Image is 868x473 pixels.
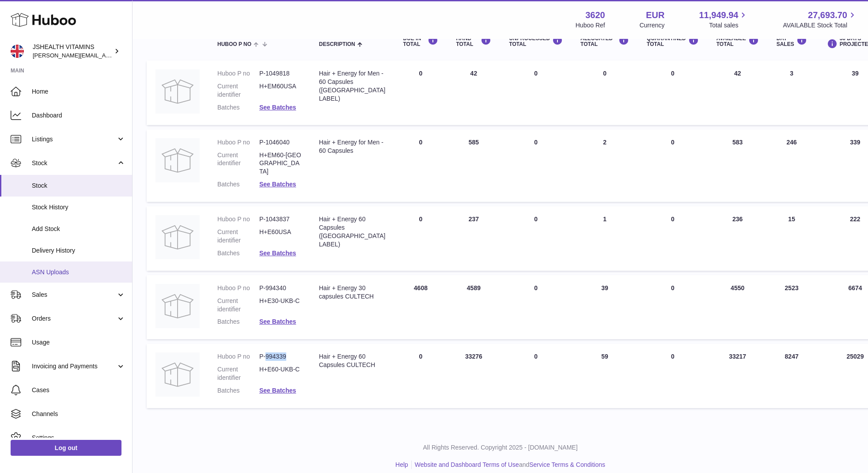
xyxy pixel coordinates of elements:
a: Service Terms & Conditions [529,461,605,468]
span: 0 [671,284,675,291]
td: 0 [500,275,572,340]
dt: Huboo P no [217,138,259,147]
td: 1 [572,206,638,271]
span: Stock History [32,203,125,212]
span: Huboo P no [217,42,251,47]
a: Website and Dashboard Terms of Use [415,461,519,468]
span: AVAILABLE Stock Total [783,21,857,30]
dt: Huboo P no [217,215,259,223]
td: 0 [394,206,447,271]
dt: Batches [217,249,259,257]
dd: H+EM60USA [259,82,301,99]
span: 0 [671,139,675,146]
td: 4550 [708,275,768,340]
dd: P-1046040 [259,138,301,147]
span: 0 [671,70,675,77]
div: Hair + Energy for Men - 60 Capsules [319,138,385,155]
td: 39 [572,275,638,340]
td: 42 [447,61,500,125]
span: Description [319,42,355,47]
strong: 3620 [585,9,605,21]
span: Dashboard [32,111,125,120]
a: See Batches [259,318,296,325]
a: See Batches [259,181,296,188]
dt: Huboo P no [217,284,259,292]
dt: Huboo P no [217,352,259,361]
td: 15 [768,206,816,271]
div: Huboo Ref [576,21,605,30]
div: ALLOCATED Total [580,35,629,47]
td: 0 [394,344,447,408]
td: 33217 [708,344,768,408]
span: Stock [32,182,125,190]
a: Log out [11,440,121,456]
div: DUE IN TOTAL [403,35,438,47]
a: Help [395,461,408,468]
dt: Current identifier [217,151,259,176]
div: Hair + Energy 60 Capsules ([GEOGRAPHIC_DATA] LABEL) [319,215,385,249]
td: 0 [500,61,572,125]
td: 0 [500,344,572,408]
dt: Huboo P no [217,69,259,78]
td: 4608 [394,275,447,340]
dd: H+E60-UKB-C [259,365,301,382]
div: UNPROCESSED Total [509,35,563,47]
td: 237 [447,206,500,271]
div: Currency [640,21,665,30]
span: Usage [32,338,125,347]
dt: Batches [217,386,259,395]
td: 583 [708,129,768,202]
dd: H+EM60-[GEOGRAPHIC_DATA] [259,151,301,176]
td: 585 [447,129,500,202]
dd: P-994340 [259,284,301,292]
div: Hair + Energy for Men - 60 Capsules ([GEOGRAPHIC_DATA] LABEL) [319,69,385,103]
dd: P-994339 [259,352,301,361]
span: 0 [671,353,675,360]
dt: Current identifier [217,228,259,245]
span: Delivery History [32,246,125,255]
span: Sales [32,291,116,299]
span: Channels [32,410,125,418]
dd: P-1043837 [259,215,301,223]
div: Hair + Energy 30 capsules CULTECH [319,284,385,301]
td: 8247 [768,344,816,408]
dt: Current identifier [217,297,259,314]
span: Stock [32,159,116,167]
dd: H+E30-UKB-C [259,297,301,314]
dd: P-1049818 [259,69,301,78]
dt: Batches [217,103,259,112]
td: 59 [572,344,638,408]
div: JSHEALTH VITAMINS [33,43,112,60]
img: product image [155,69,200,114]
td: 2523 [768,275,816,340]
img: product image [155,138,200,182]
span: 0 [671,216,675,223]
td: 33276 [447,344,500,408]
span: Total sales [709,21,748,30]
td: 236 [708,206,768,271]
div: Hair + Energy 60 Capsules CULTECH [319,352,385,369]
td: 2 [572,129,638,202]
div: AVAILABLE Total [716,35,759,47]
li: and [412,461,605,469]
span: Settings [32,434,125,442]
dt: Current identifier [217,365,259,382]
span: Home [32,87,125,96]
span: Listings [32,135,116,144]
span: Cases [32,386,125,394]
dt: Batches [217,318,259,326]
span: ASN Uploads [32,268,125,276]
span: 27,693.70 [808,9,847,21]
img: francesca@jshealthvitamins.com [11,45,24,58]
td: 0 [500,129,572,202]
span: 11,949.94 [699,9,738,21]
a: 11,949.94 Total sales [699,9,748,30]
td: 4589 [447,275,500,340]
td: 42 [708,61,768,125]
td: 3 [768,61,816,125]
a: See Batches [259,387,296,394]
img: product image [155,215,200,259]
strong: EUR [646,9,664,21]
dt: Current identifier [217,82,259,99]
dd: H+E60USA [259,228,301,245]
